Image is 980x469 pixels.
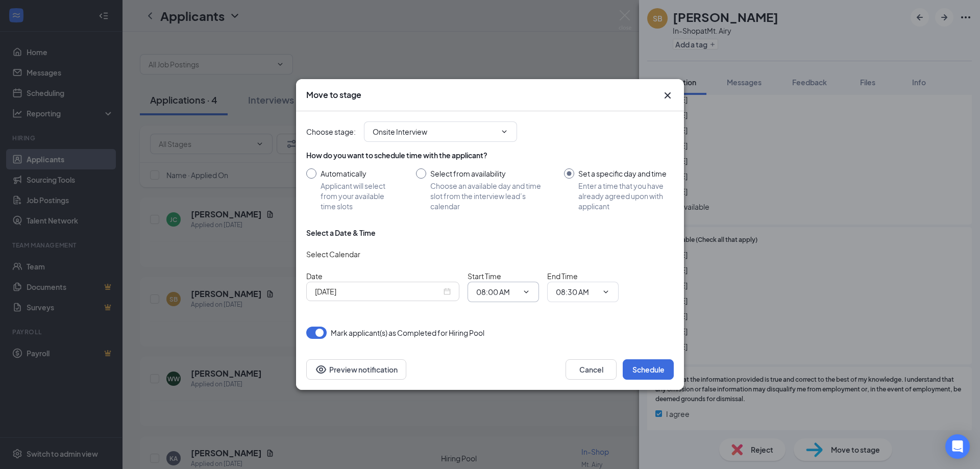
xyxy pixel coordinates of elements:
span: Choose stage : [306,126,356,137]
svg: Eye [315,363,327,376]
button: Schedule [623,359,674,380]
svg: ChevronDown [522,288,530,296]
div: Open Intercom Messenger [945,434,970,459]
h3: Move to stage [306,89,361,101]
span: Date [306,271,323,281]
svg: ChevronDown [602,288,610,296]
button: Preview notificationEye [306,359,406,380]
button: Close [661,89,674,102]
span: Select Calendar [306,250,360,259]
span: Start Time [468,271,501,281]
span: End Time [547,271,578,281]
input: End time [556,286,598,298]
input: Sep 16, 2025 [315,286,442,297]
div: Select a Date & Time [306,228,376,238]
input: Start time [476,286,518,298]
button: Cancel [566,359,617,380]
svg: Cross [661,89,674,102]
div: How do you want to schedule time with the applicant? [306,150,674,160]
svg: ChevronDown [500,128,508,136]
span: Mark applicant(s) as Completed for Hiring Pool [331,327,484,339]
